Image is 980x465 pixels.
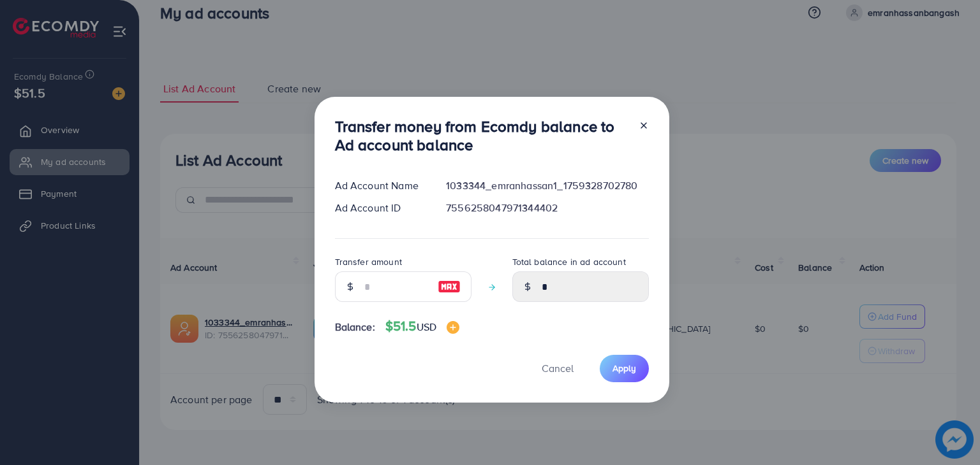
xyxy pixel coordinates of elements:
span: Apply [612,362,636,375]
span: Cancel [542,361,574,375]
span: USD [417,320,436,334]
label: Transfer amount [335,255,402,268]
h4: $51.5 [385,318,459,334]
div: Ad Account ID [325,201,436,215]
button: Apply [600,355,649,382]
div: 1033344_emranhassan1_1759328702780 [436,178,658,193]
div: Ad Account Name [325,178,436,193]
span: Balance: [335,320,375,334]
button: Cancel [526,355,590,382]
h3: Transfer money from Ecomdy balance to Ad account balance [335,117,628,154]
img: image [438,279,461,294]
img: image [447,321,459,334]
label: Total balance in ad account [512,255,626,268]
div: 7556258047971344402 [436,201,658,215]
